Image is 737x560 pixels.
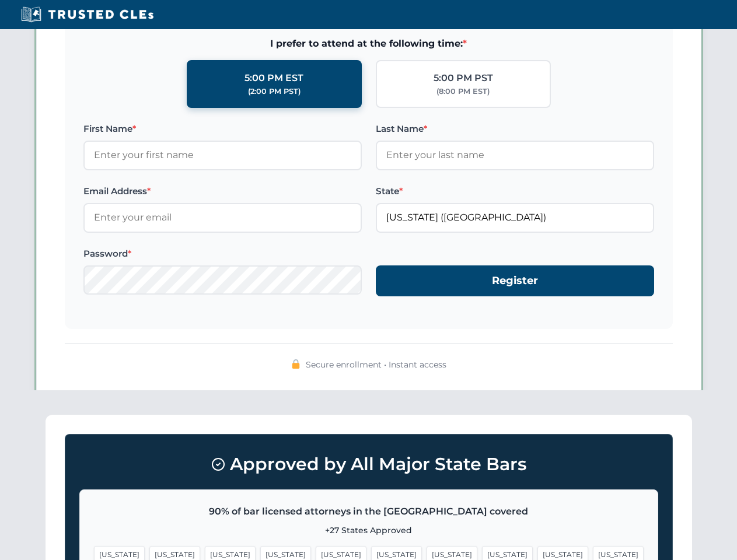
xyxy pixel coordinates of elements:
[306,358,446,371] span: Secure enrollment • Instant access
[376,203,654,232] input: Florida (FL)
[83,141,362,170] input: Enter your first name
[376,122,654,136] label: Last Name
[434,71,493,86] div: 5:00 PM PST
[83,247,362,261] label: Password
[94,524,644,537] p: +27 States Approved
[376,184,654,198] label: State
[248,86,301,97] div: (2:00 PM PST)
[83,203,362,232] input: Enter your email
[83,184,362,198] label: Email Address
[83,122,362,136] label: First Name
[376,265,654,296] button: Register
[291,359,301,369] img: 🔒
[18,6,157,23] img: Trusted CLEs
[244,71,303,86] div: 5:00 PM EST
[376,141,654,170] input: Enter your last name
[94,504,644,519] p: 90% of bar licensed attorneys in the [GEOGRAPHIC_DATA] covered
[436,86,490,97] div: (8:00 PM EST)
[79,449,658,480] h3: Approved by All Major State Bars
[83,36,654,51] span: I prefer to attend at the following time:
